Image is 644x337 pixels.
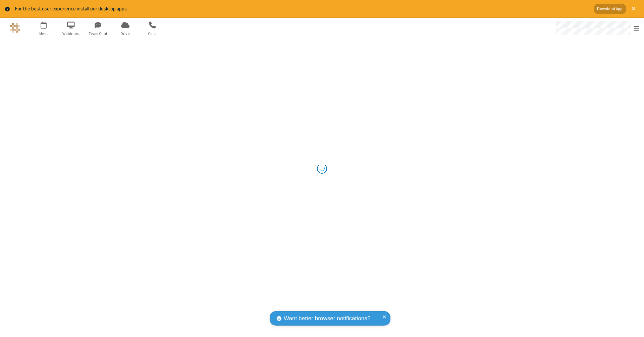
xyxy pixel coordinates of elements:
[31,31,56,37] span: Meet
[140,31,165,37] span: Calls
[58,31,84,37] span: Webinars
[10,23,20,33] img: QA Selenium DO NOT DELETE OR CHANGE
[113,31,138,37] span: Drive
[15,5,589,13] div: For the best user experience install our desktop apps.
[629,4,639,14] button: Close alert
[594,4,626,14] button: Download App
[549,18,644,38] div: Open menu
[2,18,28,38] button: Logo
[284,314,370,323] span: Want better browser notifications?
[86,31,111,37] span: Team Chat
